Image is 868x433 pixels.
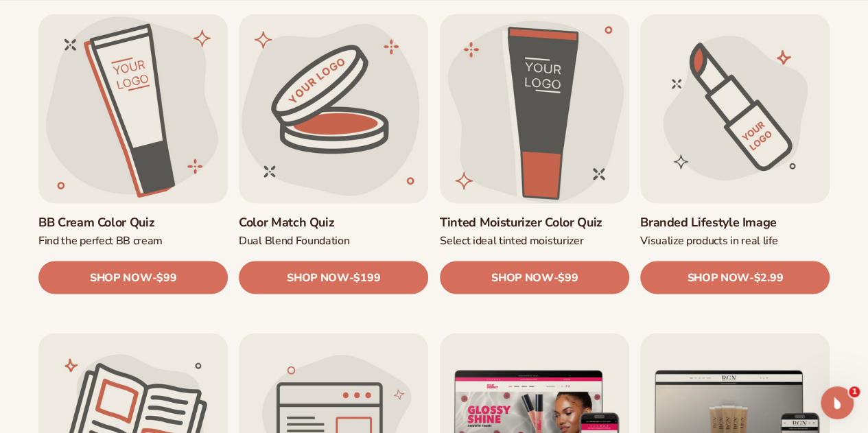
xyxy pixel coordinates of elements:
span: SHOP NOW [90,271,152,284]
a: Color Match Quiz [239,215,428,231]
span: SHOP NOW [687,271,749,284]
span: SHOP NOW [287,271,349,284]
span: $199 [354,272,381,285]
span: 1 [849,386,860,397]
a: Tinted Moisturizer Color Quiz [440,215,629,231]
a: BB Cream Color Quiz [38,215,228,231]
span: $2.99 [753,272,782,285]
a: SHOP NOW- $199 [239,261,428,294]
span: $99 [558,272,578,285]
a: Branded Lifestyle Image [640,215,830,231]
span: $99 [156,272,176,285]
a: SHOP NOW- $99 [440,261,629,294]
iframe: Intercom live chat [821,386,854,419]
a: SHOP NOW- $99 [38,261,228,294]
a: SHOP NOW- $2.99 [640,261,830,294]
span: SHOP NOW [491,271,553,284]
